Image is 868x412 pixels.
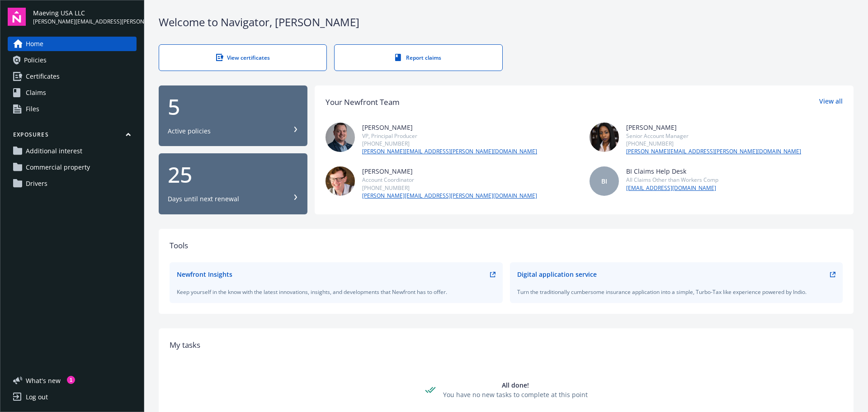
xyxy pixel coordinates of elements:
span: Policies [24,53,47,67]
div: [PERSON_NAME] [362,123,537,132]
div: Tools [170,240,843,251]
span: [PERSON_NAME][EMAIL_ADDRESS][PERSON_NAME][DOMAIN_NAME] [33,18,137,26]
div: 5 [168,96,298,118]
div: Keep yourself in the know with the latest innovations, insights, and developments that Newfront h... [177,288,495,296]
span: Drivers [26,176,47,191]
img: photo [590,123,619,152]
button: What's new1 [8,376,75,385]
div: All done! [443,380,588,390]
span: Commercial property [26,160,90,175]
a: Report claims [334,44,502,71]
div: [PHONE_NUMBER] [362,184,537,192]
a: View all [819,96,843,108]
div: All Claims Other than Workers Comp [626,176,718,184]
div: Your Newfront Team [325,96,400,108]
a: Files [8,102,137,116]
a: [PERSON_NAME][EMAIL_ADDRESS][PERSON_NAME][DOMAIN_NAME] [362,147,537,156]
a: View certificates [159,44,327,71]
span: Additional interest [26,144,82,158]
span: What ' s new [26,376,61,385]
img: photo [325,123,355,152]
a: Additional interest [8,144,137,158]
img: photo [325,166,355,196]
div: You have no new tasks to complete at this point [443,390,588,399]
a: [PERSON_NAME][EMAIL_ADDRESS][PERSON_NAME][DOMAIN_NAME] [626,147,801,156]
img: navigator-logo.svg [8,8,26,26]
div: 1 [67,376,75,384]
a: Claims [8,85,137,100]
div: View certificates [177,54,308,62]
span: Home [26,37,43,51]
a: [PERSON_NAME][EMAIL_ADDRESS][PERSON_NAME][DOMAIN_NAME] [362,192,537,200]
div: Report claims [353,54,484,62]
span: BI [601,176,607,186]
span: Files [26,102,39,116]
button: Exposures [8,131,137,142]
div: Welcome to Navigator , [PERSON_NAME] [159,14,854,30]
a: Home [8,37,137,51]
div: [PHONE_NUMBER] [626,140,801,147]
div: [PERSON_NAME] [626,123,801,132]
div: BI Claims Help Desk [626,166,718,176]
div: VP, Principal Producer [362,132,537,140]
div: Turn the traditionally cumbersome insurance application into a simple, Turbo-Tax like experience ... [517,288,836,296]
span: Certificates [26,69,60,84]
a: Drivers [8,176,137,191]
div: [PERSON_NAME] [362,166,537,176]
button: 5Active policies [159,85,307,147]
div: [PHONE_NUMBER] [362,140,537,147]
div: Senior Account Manager [626,132,801,140]
span: Maeving USA LLC [33,8,137,18]
div: Active policies [168,127,211,136]
div: Account Coordinator [362,176,537,184]
button: 25Days until next renewal [159,153,307,214]
a: Policies [8,53,137,67]
div: Days until next renewal [168,194,239,204]
div: Log out [26,390,48,404]
a: [EMAIL_ADDRESS][DOMAIN_NAME] [626,184,718,192]
a: Commercial property [8,160,137,175]
div: Digital application service [517,270,597,279]
span: Claims [26,85,46,100]
div: 25 [168,164,298,185]
a: Certificates [8,69,137,84]
button: Maeving USA LLC[PERSON_NAME][EMAIL_ADDRESS][PERSON_NAME][DOMAIN_NAME] [33,8,137,26]
div: Newfront Insights [177,270,232,279]
div: My tasks [170,339,843,351]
